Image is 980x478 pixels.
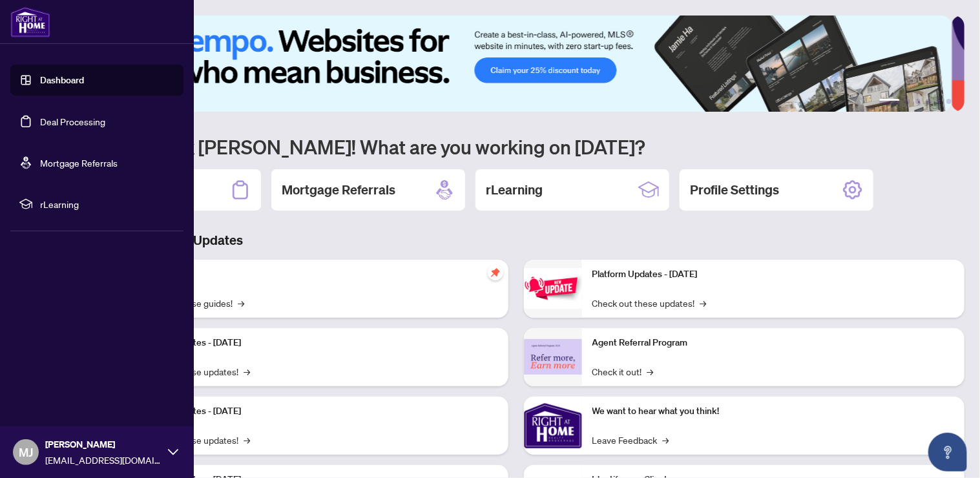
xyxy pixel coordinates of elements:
h1: Welcome back [PERSON_NAME]! What are you working on [DATE]? [67,134,964,159]
button: Open asap [928,433,967,472]
span: → [244,433,250,447]
p: Platform Updates - [DATE] [136,336,498,350]
button: 2 [905,99,910,104]
a: Check it out!→ [592,364,654,379]
h2: Profile Settings [690,181,779,199]
p: Agent Referral Program [592,336,955,350]
span: MJ [19,443,33,461]
span: rLearning [40,197,174,211]
p: Platform Updates - [DATE] [136,404,498,419]
img: Platform Updates - June 23, 2025 [524,268,582,309]
h2: rLearning [486,181,543,199]
span: → [700,296,707,310]
span: → [663,433,669,447]
a: Mortgage Referrals [40,157,118,169]
span: → [238,296,244,310]
button: 3 [915,99,921,104]
button: 4 [926,99,931,104]
button: 5 [936,99,941,104]
a: Dashboard [40,74,84,86]
a: Deal Processing [40,116,105,127]
h3: Brokerage & Industry Updates [67,231,964,249]
a: Leave Feedback→ [592,433,669,447]
span: [EMAIL_ADDRESS][DOMAIN_NAME] [45,453,162,467]
h2: Mortgage Referrals [282,181,395,199]
p: Self-Help [136,267,498,282]
span: → [647,364,654,379]
p: Platform Updates - [DATE] [592,267,955,282]
img: logo [10,6,50,37]
img: We want to hear what you think! [524,397,582,455]
span: pushpin [488,265,503,280]
a: Check out these updates!→ [592,296,707,310]
button: 6 [946,99,952,104]
span: → [244,364,250,379]
img: Agent Referral Program [524,339,582,375]
button: 1 [879,99,900,104]
p: We want to hear what you think! [592,404,955,419]
img: Slide 0 [67,16,952,112]
span: [PERSON_NAME] [45,437,162,452]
